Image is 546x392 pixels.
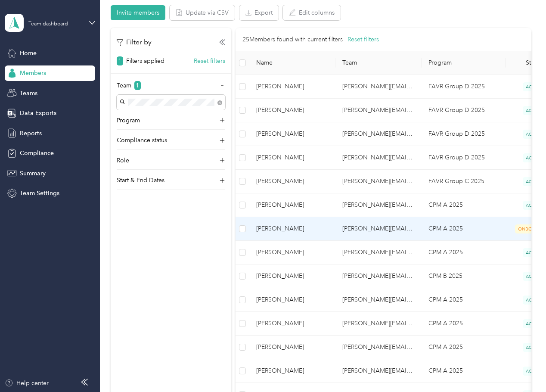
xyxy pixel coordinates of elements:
[249,193,335,217] td: Martha VanPutte
[117,116,140,125] p: Program
[20,189,59,198] span: Team Settings
[335,75,422,99] td: kimberly.nobles@optioncare.com
[422,99,506,122] td: FAVR Group D 2025
[422,264,506,288] td: CPM B 2025
[117,81,131,90] p: Team
[256,177,329,186] span: [PERSON_NAME]
[256,59,329,66] span: Name
[249,146,335,170] td: Lisa Bair
[20,169,46,178] span: Summary
[523,130,544,139] span: ACTIVE
[422,75,506,99] td: FAVR Group D 2025
[256,82,329,91] span: [PERSON_NAME]
[283,5,341,20] button: Edit columns
[256,366,329,376] span: [PERSON_NAME]
[422,51,506,75] th: Program
[523,177,544,186] span: ACTIVE
[335,336,422,359] td: kimberly.nobles@optioncare.com
[256,224,329,233] span: [PERSON_NAME]
[256,153,329,162] span: [PERSON_NAME]
[170,5,235,20] button: Update via CSV
[256,319,329,328] span: [PERSON_NAME]
[126,56,164,65] p: Filters applied
[335,99,422,122] td: kimberly.nobles@optioncare.com
[249,264,335,288] td: Nathaniel Harris
[249,217,335,241] td: Chad Gray
[422,288,506,312] td: CPM A 2025
[523,153,544,162] span: ACTIVE
[335,264,422,288] td: kimberly.nobles@optioncare.com
[335,217,422,241] td: kimberly.nobles@optioncare.com
[335,146,422,170] td: kimberly.nobles@optioncare.com
[242,35,343,44] p: 25 Members found with current filters
[335,170,422,193] td: kimberly.nobles@optioncare.com
[523,319,544,328] span: ACTIVE
[117,176,164,185] p: Start & End Dates
[335,122,422,146] td: kimberly.nobles@optioncare.com
[422,193,506,217] td: CPM A 2025
[523,272,544,281] span: ACTIVE
[335,312,422,336] td: kimberly.nobles@optioncare.com
[256,129,329,139] span: [PERSON_NAME]
[134,81,141,90] span: 1
[256,342,329,352] span: [PERSON_NAME]
[422,312,506,336] td: CPM A 2025
[249,170,335,193] td: Kelly Clark
[335,241,422,264] td: kimberly.nobles@optioncare.com
[422,122,506,146] td: FAVR Group D 2025
[498,344,546,392] iframe: Everlance-gr Chat Button Frame
[20,109,56,118] span: Data Exports
[422,241,506,264] td: CPM A 2025
[117,37,152,48] p: Filter by
[523,248,544,257] span: ACTIVE
[249,51,335,75] th: Name
[249,336,335,359] td: Lainey Bullard
[523,106,544,115] span: ACTIVE
[422,359,506,383] td: CPM A 2025
[239,5,279,20] button: Export
[20,49,37,58] span: Home
[422,146,506,170] td: FAVR Group D 2025
[523,82,544,91] span: ACTIVE
[5,379,49,388] button: Help center
[523,201,544,210] span: ACTIVE
[347,35,379,44] button: Reset filters
[249,312,335,336] td: Amanda Hawkins
[335,51,422,75] th: Team
[256,200,329,210] span: [PERSON_NAME]
[249,241,335,264] td: Chelsea Alex
[111,5,165,20] button: Invite members
[20,129,42,138] span: Reports
[117,56,123,65] span: 1
[117,156,129,165] p: Role
[249,75,335,99] td: Millicent Driggers
[335,288,422,312] td: kimberly.nobles@optioncare.com
[335,359,422,383] td: kimberly.nobles@optioncare.com
[249,122,335,146] td: Saundra Jenkins
[422,170,506,193] td: FAVR Group C 2025
[256,271,329,281] span: [PERSON_NAME]
[20,68,46,78] span: Members
[28,22,68,27] div: Team dashboard
[256,106,329,115] span: [PERSON_NAME]
[117,136,167,145] p: Compliance status
[249,99,335,122] td: Kim Nobles
[194,56,225,65] button: Reset filters
[335,193,422,217] td: kimberly.nobles@optioncare.com
[249,359,335,383] td: Michelle Wallring
[249,288,335,312] td: Elisabeth Evora
[256,295,329,305] span: [PERSON_NAME]
[20,89,37,98] span: Teams
[256,248,329,257] span: [PERSON_NAME]
[422,336,506,359] td: CPM A 2025
[20,149,54,158] span: Compliance
[523,296,544,305] span: ACTIVE
[422,217,506,241] td: CPM A 2025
